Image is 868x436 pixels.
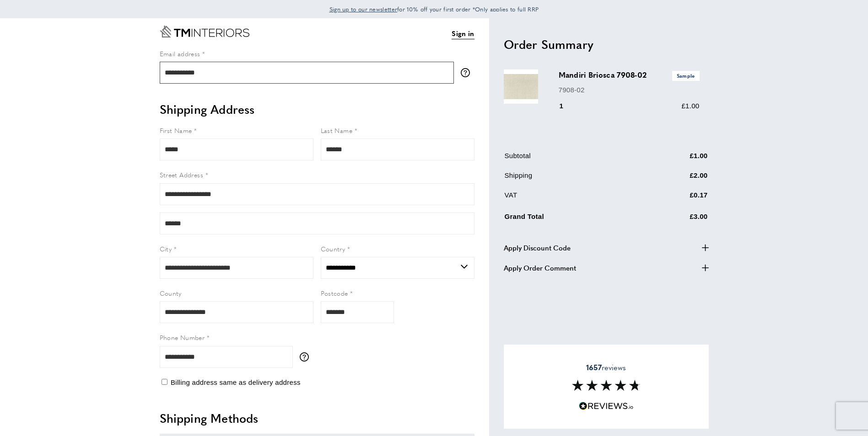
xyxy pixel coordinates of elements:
span: Street Address [160,170,204,179]
h3: Mandiri Briosca 7908-02 [559,69,700,80]
img: Reviews.io 5 stars [579,402,634,410]
span: Billing address same as delivery address [171,378,301,386]
td: £0.17 [645,190,708,207]
td: £3.00 [645,209,708,229]
span: Apply Order Comment [504,262,576,273]
span: reviews [586,363,626,372]
td: Grand Total [505,209,644,229]
h2: Order Summary [504,36,709,53]
h2: Shipping Methods [160,410,474,426]
td: £1.00 [645,150,708,168]
input: Billing address same as delivery address [162,379,167,385]
span: Postcode [321,288,348,298]
span: Phone Number [160,333,205,342]
td: Subtotal [505,150,644,168]
h2: Shipping Address [160,101,474,117]
span: Country [321,244,345,253]
a: Sign up to our newsletter [329,5,398,14]
span: County [160,288,182,298]
strong: 1657 [586,362,602,372]
span: for 10% off your first order *Only applies to full RRP [329,5,539,13]
span: Sample [672,71,700,80]
span: Last Name [321,126,353,135]
div: 1 [559,101,577,112]
span: City [160,244,172,253]
a: Sign in [452,28,474,39]
p: 7908-02 [559,85,700,96]
td: £2.00 [645,170,708,188]
td: Shipping [505,170,644,188]
img: Reviews section [572,380,641,391]
span: £1.00 [681,102,699,110]
span: Sign up to our newsletter [329,5,398,13]
a: Go to Home page [160,26,249,37]
img: Mandiri Briosca 7908-02 [504,69,538,104]
td: VAT [505,190,644,207]
span: Apply Discount Code [504,242,571,253]
span: Email address [160,49,200,58]
button: More information [300,352,313,362]
button: More information [461,68,474,77]
span: First Name [160,126,192,135]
